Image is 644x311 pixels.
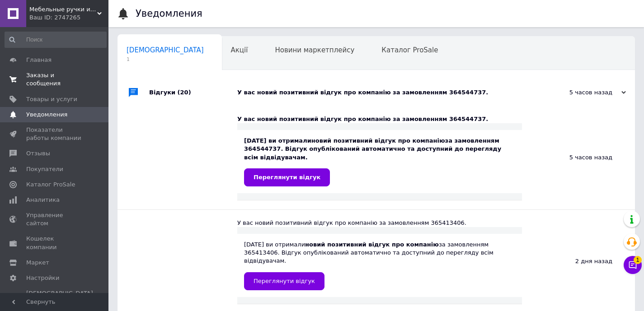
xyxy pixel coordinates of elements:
span: Мебельные ручки и фурнитура [29,5,97,14]
span: Новини маркетплейсу [275,46,354,54]
span: Отзывы [26,149,50,158]
span: 1 [127,56,204,63]
span: Заказы и сообщения [26,71,84,88]
span: Аналитика [26,196,60,204]
span: Покупатели [26,165,63,173]
span: Уведомления [26,111,67,119]
div: 5 часов назад [522,106,635,209]
div: Ваш ID: 2747265 [29,14,108,22]
b: новий позитивний відгук про компанію [305,241,439,248]
span: Акції [231,46,248,54]
a: Переглянути відгук [244,272,324,290]
span: Управление сайтом [26,211,84,227]
span: Каталог ProSale [381,46,438,54]
span: Каталог ProSale [26,181,75,189]
h1: Уведомления [136,8,202,19]
span: (20) [178,89,191,96]
span: Маркет [26,259,49,267]
span: Показатели работы компании [26,126,84,142]
span: Главная [26,56,52,64]
div: У вас новий позитивний відгук про компанію за замовленням 364544737. [237,88,536,97]
span: Переглянути відгук [254,278,315,284]
span: [DEMOGRAPHIC_DATA] [127,46,204,54]
span: Товары и услуги [26,95,77,103]
div: [DATE] ви отримали за замовленням 364544737. Відгук опублікований автоматично та доступний до пер... [244,137,515,186]
input: Поиск [5,32,107,48]
div: У вас новий позитивний відгук про компанію за замовленням 365413406. [237,219,522,227]
b: новий позитивний відгук про компанію [311,137,445,144]
div: [DATE] ви отримали за замовленням 365413406. Відгук опублікований автоматично та доступний до пер... [244,241,515,290]
span: Настройки [26,274,59,282]
button: Чат с покупателем1 [624,256,642,274]
div: Відгуки [149,79,237,106]
span: 1 [634,256,642,264]
div: У вас новий позитивний відгук про компанію за замовленням 364544737. [237,115,522,123]
div: 5 часов назад [536,88,626,97]
span: Переглянути відгук [254,174,320,181]
span: Кошелек компании [26,235,84,251]
a: Переглянути відгук [244,168,330,186]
